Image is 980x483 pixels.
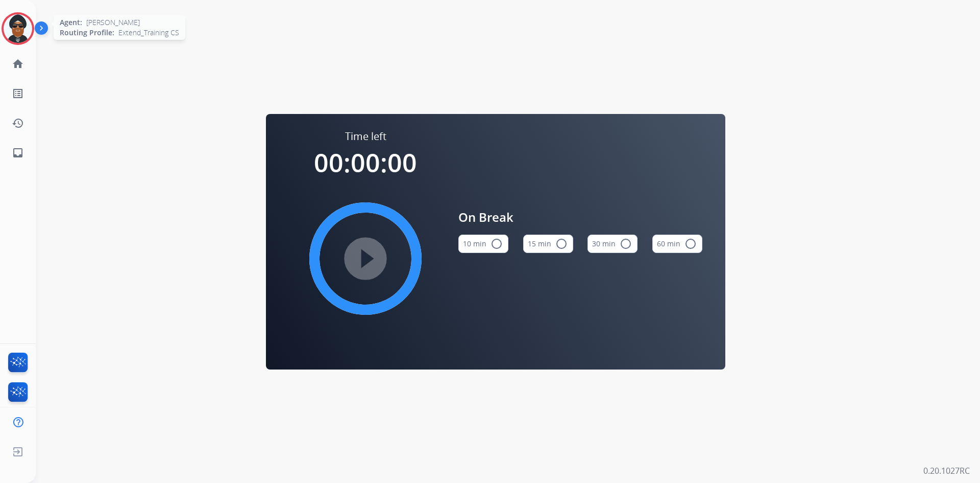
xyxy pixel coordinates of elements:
img: avatar [4,14,32,43]
span: Routing Profile: [60,28,114,38]
mat-icon: list_alt [12,87,24,100]
mat-icon: radio_button_unchecked [491,238,503,250]
mat-icon: history [12,117,24,129]
mat-icon: home [12,58,24,70]
span: Time left [345,129,386,144]
span: Extend_Training CS [118,28,179,38]
button: 15 min [523,235,573,253]
mat-icon: radio_button_unchecked [620,238,632,250]
span: Agent: [60,17,82,28]
mat-icon: inbox [12,147,24,159]
span: 00:00:00 [314,145,417,180]
span: [PERSON_NAME] [86,17,140,28]
p: 0.20.1027RC [923,465,970,477]
button: 60 min [652,235,702,253]
mat-icon: radio_button_unchecked [555,238,568,250]
button: 30 min [587,235,638,253]
button: 10 min [458,235,508,253]
mat-icon: radio_button_unchecked [684,238,697,250]
span: On Break [458,208,702,226]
